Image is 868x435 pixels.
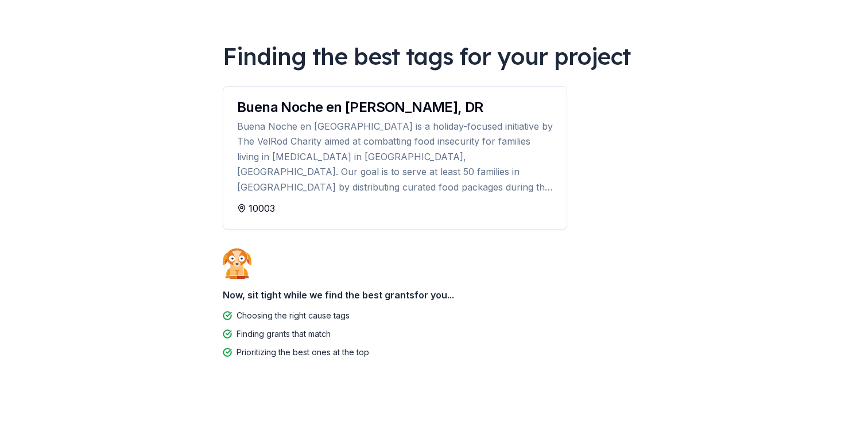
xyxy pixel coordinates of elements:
div: Finding the best tags for your project [223,40,645,72]
div: 10003 [237,201,553,215]
div: Choosing the right cause tags [237,309,350,323]
img: Dog waiting patiently [223,248,251,279]
div: Now, sit tight while we find the best grants for you... [223,283,645,306]
div: Buena Noche en [GEOGRAPHIC_DATA] is a holiday-focused initiative by The VelRod Charity aimed at c... [237,119,553,195]
div: Finding grants that match [237,327,331,341]
div: Buena Noche en [PERSON_NAME], DR [237,100,553,114]
div: Prioritizing the best ones at the top [237,345,369,359]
